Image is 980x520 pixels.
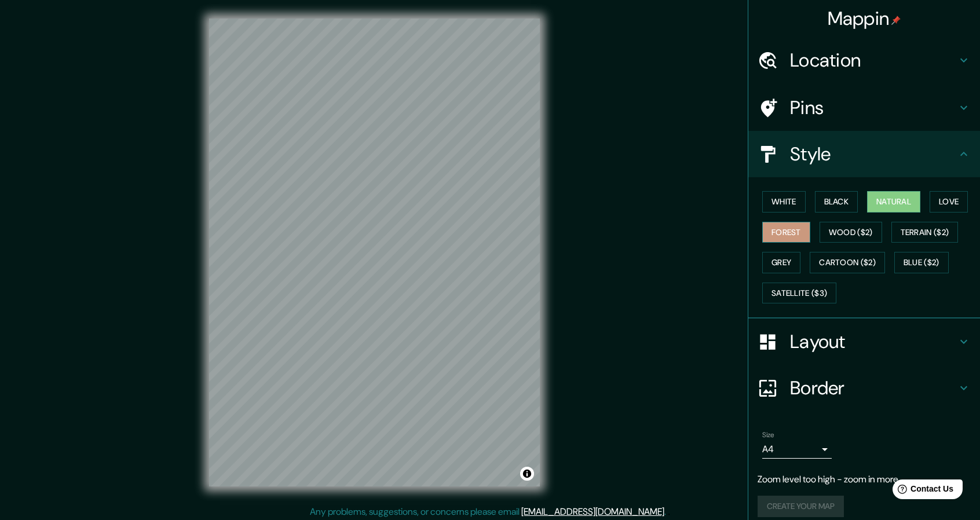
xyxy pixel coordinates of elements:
div: Location [748,37,980,83]
button: Toggle attribution [520,467,534,481]
canvas: Map [209,19,540,486]
h4: Border [790,376,957,400]
h4: Style [790,142,957,166]
div: Pins [748,85,980,131]
div: . [668,505,670,519]
div: A4 [762,440,832,459]
a: [EMAIL_ADDRESS][DOMAIN_NAME] [521,506,664,518]
p: Zoom level too high - zoom in more [758,473,971,486]
div: Border [748,365,980,411]
div: . [666,505,668,519]
label: Size [762,430,774,440]
h4: Layout [790,330,957,353]
button: Wood ($2) [820,222,882,243]
p: Any problems, suggestions, or concerns please email . [310,505,666,519]
button: Natural [867,191,920,213]
button: Terrain ($2) [891,222,959,243]
div: Layout [748,318,980,365]
iframe: Help widget launcher [877,475,967,507]
h4: Pins [790,96,957,119]
button: Grey [762,252,800,273]
h4: Mappin [828,7,901,30]
button: White [762,191,806,213]
button: Blue ($2) [894,252,949,273]
h4: Location [790,49,957,72]
img: pin-icon.png [891,16,901,25]
button: Black [815,191,858,213]
button: Cartoon ($2) [810,252,885,273]
button: Love [930,191,968,213]
div: Style [748,131,980,177]
button: Satellite ($3) [762,283,836,304]
button: Forest [762,222,810,243]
